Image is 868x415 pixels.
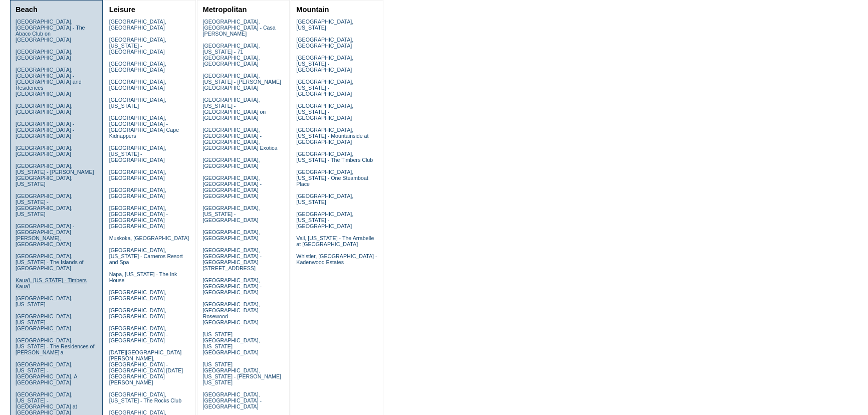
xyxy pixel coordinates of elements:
a: [US_STATE][GEOGRAPHIC_DATA], [US_STATE][GEOGRAPHIC_DATA] [202,331,260,355]
a: [GEOGRAPHIC_DATA], [US_STATE] - [GEOGRAPHIC_DATA] on [GEOGRAPHIC_DATA] [202,97,266,121]
a: [GEOGRAPHIC_DATA], [GEOGRAPHIC_DATA] [109,289,166,301]
a: [GEOGRAPHIC_DATA], [US_STATE] [296,193,353,205]
a: [GEOGRAPHIC_DATA], [GEOGRAPHIC_DATA] - [GEOGRAPHIC_DATA] [GEOGRAPHIC_DATA] [109,205,168,229]
a: [GEOGRAPHIC_DATA], [US_STATE] - 71 [GEOGRAPHIC_DATA], [GEOGRAPHIC_DATA] [202,43,260,67]
a: [GEOGRAPHIC_DATA], [GEOGRAPHIC_DATA] - [GEOGRAPHIC_DATA][STREET_ADDRESS] [202,247,261,271]
a: [GEOGRAPHIC_DATA], [GEOGRAPHIC_DATA] [16,103,73,115]
a: Vail, [US_STATE] - The Arrabelle at [GEOGRAPHIC_DATA] [296,235,374,247]
a: [GEOGRAPHIC_DATA], [GEOGRAPHIC_DATA] [202,157,260,169]
a: [GEOGRAPHIC_DATA], [US_STATE] - [GEOGRAPHIC_DATA] [202,205,260,223]
a: Whistler, [GEOGRAPHIC_DATA] - Kadenwood Estates [296,253,377,265]
a: [GEOGRAPHIC_DATA], [GEOGRAPHIC_DATA] - [GEOGRAPHIC_DATA] and Residences [GEOGRAPHIC_DATA] [16,67,82,97]
a: [GEOGRAPHIC_DATA], [GEOGRAPHIC_DATA] - [GEOGRAPHIC_DATA] Cape Kidnappers [109,115,179,139]
a: [GEOGRAPHIC_DATA], [GEOGRAPHIC_DATA] - [GEOGRAPHIC_DATA], [GEOGRAPHIC_DATA] Exotica [202,127,277,151]
a: [GEOGRAPHIC_DATA], [GEOGRAPHIC_DATA] [109,79,166,91]
a: Mountain [296,6,329,14]
a: [GEOGRAPHIC_DATA] - [GEOGRAPHIC_DATA] - [GEOGRAPHIC_DATA] [16,121,74,139]
a: [GEOGRAPHIC_DATA], [US_STATE] - [PERSON_NAME][GEOGRAPHIC_DATA] [202,73,281,91]
a: [GEOGRAPHIC_DATA], [GEOGRAPHIC_DATA] - [GEOGRAPHIC_DATA] [202,277,261,295]
a: [DATE][GEOGRAPHIC_DATA][PERSON_NAME], [GEOGRAPHIC_DATA] - [GEOGRAPHIC_DATA] [DATE][GEOGRAPHIC_DAT... [109,349,183,385]
a: [GEOGRAPHIC_DATA], [US_STATE] - The Rocks Club [109,391,182,403]
a: [GEOGRAPHIC_DATA], [US_STATE] - [GEOGRAPHIC_DATA] [296,103,353,121]
a: [GEOGRAPHIC_DATA], [US_STATE] - The Timbers Club [296,151,373,163]
a: [GEOGRAPHIC_DATA], [US_STATE] - [PERSON_NAME][GEOGRAPHIC_DATA], [US_STATE] [16,163,94,187]
a: [GEOGRAPHIC_DATA], [GEOGRAPHIC_DATA] [109,307,166,319]
a: [GEOGRAPHIC_DATA], [US_STATE] [16,295,73,307]
a: [GEOGRAPHIC_DATA], [GEOGRAPHIC_DATA] [16,49,73,61]
a: [GEOGRAPHIC_DATA], [GEOGRAPHIC_DATA] - [GEOGRAPHIC_DATA] [GEOGRAPHIC_DATA] [202,175,261,199]
a: [GEOGRAPHIC_DATA], [GEOGRAPHIC_DATA] [202,229,260,241]
a: [US_STATE][GEOGRAPHIC_DATA], [US_STATE] - [PERSON_NAME] [US_STATE] [202,361,281,385]
a: [GEOGRAPHIC_DATA], [US_STATE] - [GEOGRAPHIC_DATA] [109,145,166,163]
a: [GEOGRAPHIC_DATA], [US_STATE] - The Islands of [GEOGRAPHIC_DATA] [16,253,84,271]
a: [GEOGRAPHIC_DATA], [US_STATE] - [GEOGRAPHIC_DATA] [296,55,353,73]
a: [GEOGRAPHIC_DATA], [US_STATE] [296,19,353,31]
a: [GEOGRAPHIC_DATA], [GEOGRAPHIC_DATA] [109,169,166,181]
a: [GEOGRAPHIC_DATA], [US_STATE] - [GEOGRAPHIC_DATA] [109,37,166,55]
a: [GEOGRAPHIC_DATA], [US_STATE] - The Residences of [PERSON_NAME]'a [16,337,95,355]
a: Leisure [109,6,135,14]
a: Napa, [US_STATE] - The Ink House [109,271,177,283]
a: Muskoka, [GEOGRAPHIC_DATA] [109,235,189,241]
a: [GEOGRAPHIC_DATA], [GEOGRAPHIC_DATA] - [GEOGRAPHIC_DATA] [202,391,261,409]
a: Beach [16,6,38,14]
a: Metropolitan [202,6,247,14]
a: [GEOGRAPHIC_DATA], [US_STATE] - [GEOGRAPHIC_DATA], [US_STATE] [16,193,73,217]
a: [GEOGRAPHIC_DATA], [GEOGRAPHIC_DATA] [109,61,166,73]
a: [GEOGRAPHIC_DATA], [US_STATE] - [GEOGRAPHIC_DATA], A [GEOGRAPHIC_DATA] [16,361,77,385]
a: [GEOGRAPHIC_DATA], [GEOGRAPHIC_DATA] [296,37,353,49]
a: [GEOGRAPHIC_DATA], [GEOGRAPHIC_DATA] [109,19,166,31]
a: [GEOGRAPHIC_DATA], [GEOGRAPHIC_DATA] - The Abaco Club on [GEOGRAPHIC_DATA] [16,19,85,43]
a: [GEOGRAPHIC_DATA], [GEOGRAPHIC_DATA] - [GEOGRAPHIC_DATA] [109,325,168,343]
a: Kaua'i, [US_STATE] - Timbers Kaua'i [16,277,87,289]
a: [GEOGRAPHIC_DATA], [GEOGRAPHIC_DATA] [109,187,166,199]
a: [GEOGRAPHIC_DATA], [GEOGRAPHIC_DATA] - Rosewood [GEOGRAPHIC_DATA] [202,301,261,325]
a: [GEOGRAPHIC_DATA], [US_STATE] - Carneros Resort and Spa [109,247,183,265]
a: [GEOGRAPHIC_DATA], [US_STATE] - [GEOGRAPHIC_DATA] [296,211,353,229]
a: [GEOGRAPHIC_DATA], [GEOGRAPHIC_DATA] - Casa [PERSON_NAME] [202,19,275,37]
a: [GEOGRAPHIC_DATA], [US_STATE] - [GEOGRAPHIC_DATA] [16,313,73,331]
a: [GEOGRAPHIC_DATA], [US_STATE] - [GEOGRAPHIC_DATA] [296,79,353,97]
a: [GEOGRAPHIC_DATA], [GEOGRAPHIC_DATA] [16,145,73,157]
a: [GEOGRAPHIC_DATA] - [GEOGRAPHIC_DATA][PERSON_NAME], [GEOGRAPHIC_DATA] [16,223,74,247]
a: [GEOGRAPHIC_DATA], [US_STATE] - One Steamboat Place [296,169,368,187]
a: [GEOGRAPHIC_DATA], [US_STATE] [109,97,166,109]
a: [GEOGRAPHIC_DATA], [US_STATE] - Mountainside at [GEOGRAPHIC_DATA] [296,127,368,145]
